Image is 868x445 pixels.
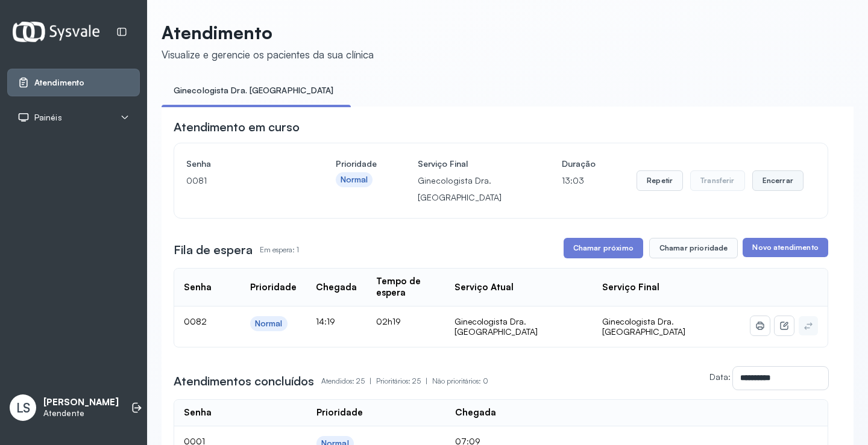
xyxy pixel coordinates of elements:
span: Painéis [34,113,62,123]
p: Não prioritários: 0 [432,373,488,390]
div: Serviço Atual [454,282,514,293]
a: Atendimento [17,76,130,89]
div: Visualize e gerencie os pacientes da sua clínica [162,48,374,61]
label: Data: [709,372,731,382]
button: Transferir [690,170,745,191]
span: 0082 [184,316,207,326]
div: Chegada [316,282,357,293]
span: | [426,376,427,385]
button: Novo atendimento [743,238,828,257]
div: Normal [255,319,283,329]
button: Chamar prioridade [649,238,738,258]
h3: Atendimento em curso [174,119,300,135]
div: Normal [341,175,368,185]
div: Senha [184,282,212,293]
div: Ginecologista Dra. [GEOGRAPHIC_DATA] [454,316,583,337]
h4: Serviço Final [418,155,521,172]
div: Prioridade [316,407,363,419]
div: Chegada [455,407,496,419]
p: [PERSON_NAME] [43,397,119,408]
div: Senha [184,407,212,419]
p: Atendidos: 25 [321,373,376,390]
div: Serviço Final [602,282,659,293]
h4: Duração [562,155,596,172]
button: Chamar próximo [564,238,643,258]
p: Prioritários: 25 [376,373,432,390]
div: Tempo de espera [376,276,435,299]
h4: Senha [186,155,295,172]
p: Em espera: 1 [260,241,299,258]
p: Atendente [43,408,119,419]
a: Ginecologista Dra. [GEOGRAPHIC_DATA] [162,81,346,101]
button: Encerrar [752,170,804,191]
p: 0081 [186,172,295,189]
span: Ginecologista Dra. [GEOGRAPHIC_DATA] [602,316,685,337]
h3: Fila de espera [174,241,253,258]
h4: Prioridade [336,155,377,172]
img: Logotipo do estabelecimento [13,22,99,42]
span: 02h19 [376,316,401,326]
h3: Atendimentos concluídos [174,373,314,390]
p: 13:03 [562,172,596,189]
div: Prioridade [250,282,297,293]
p: Ginecologista Dra. [GEOGRAPHIC_DATA] [418,172,521,206]
span: | [370,376,371,385]
p: Atendimento [162,22,374,43]
span: 14:19 [316,316,335,326]
span: Atendimento [34,78,84,88]
button: Repetir [637,170,683,191]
